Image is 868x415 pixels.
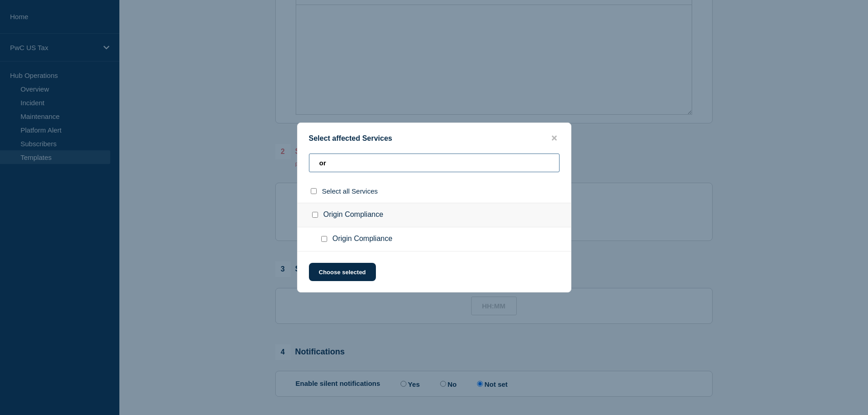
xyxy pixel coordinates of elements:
[333,235,393,244] span: Origin Compliance
[309,263,376,281] button: Choose selected
[298,134,571,143] div: Select affected Services
[322,187,378,195] span: Select all Services
[298,203,571,227] div: Origin Compliance
[321,236,327,242] input: Origin Compliance checkbox
[309,154,560,172] input: Search
[311,188,317,194] input: select all checkbox
[312,212,318,218] input: Origin Compliance checkbox
[549,134,560,143] button: close button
